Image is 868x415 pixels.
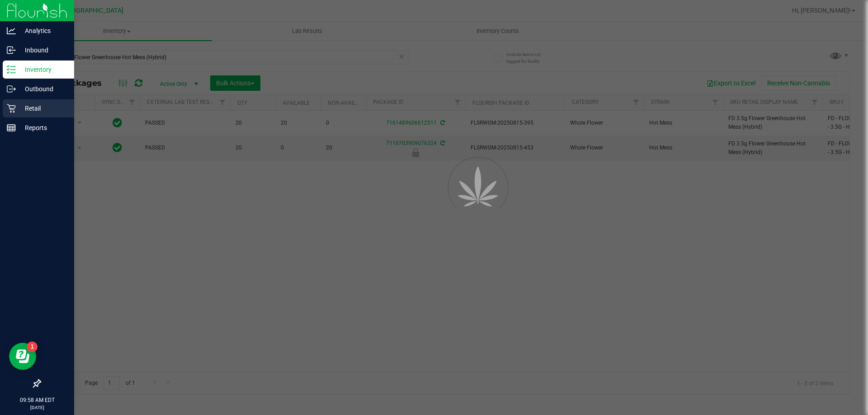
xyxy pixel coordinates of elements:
[7,104,16,113] inline-svg: Retail
[16,64,70,75] p: Inventory
[4,404,70,411] p: [DATE]
[16,103,70,114] p: Retail
[4,396,70,404] p: 09:58 AM EDT
[7,84,16,93] inline-svg: Outbound
[16,122,70,133] p: Reports
[27,341,38,352] iframe: Resource center unread badge
[7,65,16,74] inline-svg: Inventory
[7,123,16,132] inline-svg: Reports
[16,45,70,56] p: Inbound
[7,46,16,55] inline-svg: Inbound
[16,84,70,94] p: Outbound
[16,25,70,36] p: Analytics
[7,26,16,35] inline-svg: Analytics
[9,343,36,370] iframe: Resource center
